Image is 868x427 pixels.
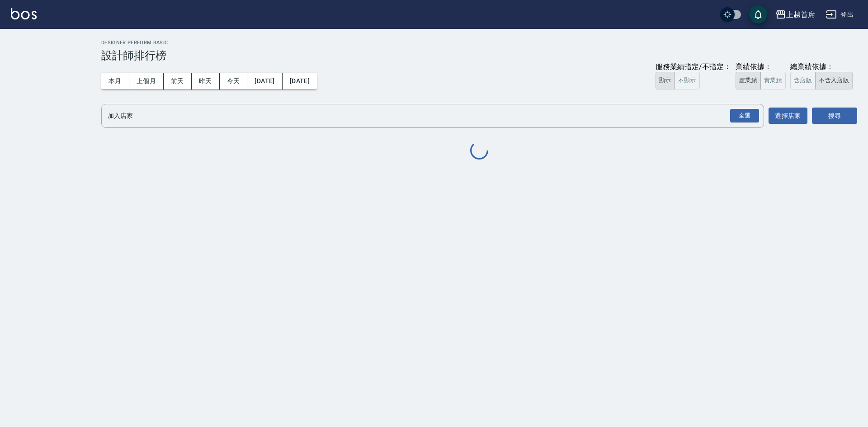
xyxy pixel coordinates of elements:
[192,73,220,89] button: 昨天
[822,6,857,23] button: 登出
[736,62,786,72] div: 業績依據：
[101,49,857,62] h3: 設計師排行榜
[129,73,164,89] button: 上個月
[283,73,317,89] button: [DATE]
[656,72,675,89] button: 顯示
[247,73,282,89] button: [DATE]
[736,72,761,89] button: 虛業績
[760,72,786,89] button: 實業績
[772,5,819,24] button: 上越首席
[730,109,759,123] div: 全選
[790,72,816,89] button: 含店販
[101,73,129,89] button: 本月
[749,5,767,23] button: save
[815,72,853,89] button: 不含入店販
[769,108,807,124] button: 選擇店家
[220,73,248,89] button: 今天
[675,72,700,89] button: 不顯示
[11,8,37,19] img: Logo
[786,9,815,20] div: 上越首席
[656,62,731,72] div: 服務業績指定/不指定：
[790,62,857,72] div: 總業績依據：
[812,108,857,124] button: 搜尋
[164,73,192,89] button: 前天
[101,40,857,46] h2: Designer Perform Basic
[728,107,761,125] button: Open
[105,108,746,124] input: 店家名稱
